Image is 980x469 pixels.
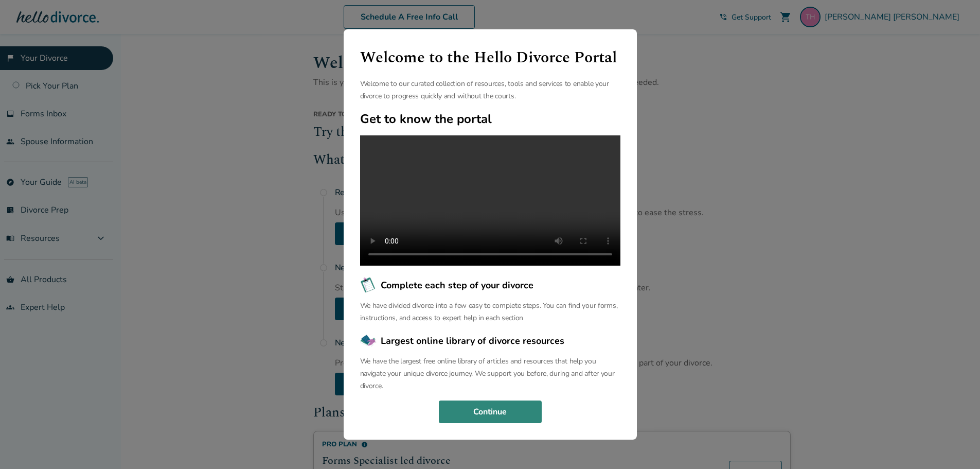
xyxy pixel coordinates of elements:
iframe: Chat Widget [929,420,980,469]
button: Continue [439,401,542,423]
p: We have the largest free online library of articles and resources that help you navigate your uni... [360,355,620,392]
h2: Get to know the portal [360,111,620,127]
p: Welcome to our curated collection of resources, tools and services to enable your divorce to prog... [360,78,620,102]
h1: Welcome to the Hello Divorce Portal [360,46,620,70]
p: We have divided divorce into a few easy to complete steps. You can find your forms, instructions,... [360,300,620,324]
span: Largest online library of divorce resources [381,334,564,348]
img: Complete each step of your divorce [360,277,377,293]
img: Largest online library of divorce resources [360,333,377,349]
span: Complete each step of your divorce [381,279,533,292]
